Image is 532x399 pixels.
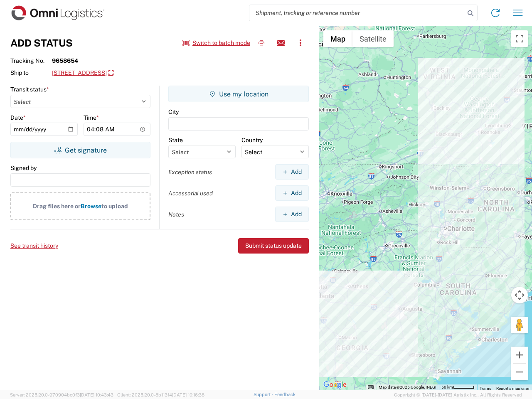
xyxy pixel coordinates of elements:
button: Add [275,207,309,222]
button: See transit history [10,239,58,253]
button: Show satellite imagery [352,30,394,47]
span: Map data ©2025 Google, INEGI [379,385,436,389]
a: Report a map error [496,386,530,391]
span: Ship to [10,69,52,76]
button: Get signature [10,142,150,158]
span: [DATE] 10:43:43 [80,392,113,397]
span: [DATE] 10:16:38 [172,392,204,397]
strong: 9658654 [52,57,78,64]
a: [STREET_ADDRESS] [52,66,113,80]
span: Browse [81,203,101,209]
a: Open this area in Google Maps (opens a new window) [321,379,349,390]
button: Keyboard shortcuts [368,384,374,390]
label: Signed by [10,164,37,172]
input: Shipment, tracking or reference number [249,5,465,21]
button: Show street map [323,30,352,47]
label: Transit status [10,86,49,93]
button: Submit status update [238,238,309,254]
button: Toggle fullscreen view [511,30,528,47]
span: Copyright © [DATE]-[DATE] Agistix Inc., All Rights Reserved [394,391,522,399]
span: Client: 2025.20.0-8b113f4 [117,392,204,397]
button: Add [275,185,309,201]
label: Accessorial used [168,190,213,197]
h3: Add Status [10,37,73,49]
span: Tracking No. [10,57,52,64]
label: Time [84,114,99,121]
label: Exception status [168,168,212,176]
span: Drag files here or [33,203,81,209]
button: Zoom in [511,347,528,363]
a: Support [254,392,274,397]
button: Map Scale: 50 km per 48 pixels [439,384,477,390]
label: Notes [168,211,184,218]
span: 50 km [441,385,453,389]
span: Server: 2025.20.0-970904bc0f3 [10,392,113,397]
button: Use my location [168,86,309,102]
span: to upload [101,203,128,209]
label: State [168,136,183,144]
a: Feedback [274,392,296,397]
button: Map camera controls [511,287,528,303]
a: Terms [480,386,491,391]
label: Date [10,114,26,121]
button: Add [275,164,309,180]
label: City [168,108,179,116]
img: Google [321,379,349,390]
label: Country [241,136,263,144]
button: Drag Pegman onto the map to open Street View [511,317,528,333]
button: Switch to batch mode [182,36,250,50]
button: Zoom out [511,364,528,380]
